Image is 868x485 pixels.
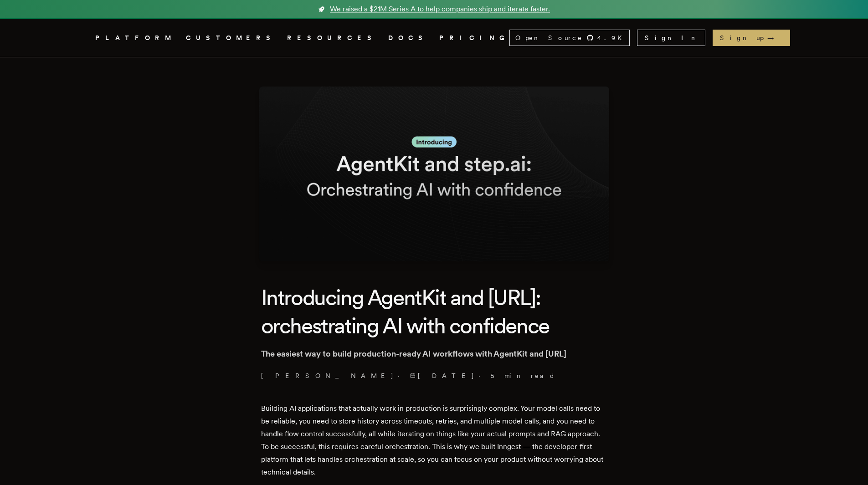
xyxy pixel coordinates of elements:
a: PRICING [439,32,509,44]
h1: Introducing AgentKit and [URL]: orchestrating AI with confidence [261,283,607,340]
a: CUSTOMERS [186,32,276,44]
a: Sign In [637,30,705,46]
span: → [767,33,783,42]
span: Open Source [515,33,583,42]
button: PLATFORM [95,32,175,44]
nav: Global [70,19,799,57]
a: [PERSON_NAME] [261,371,394,380]
img: Featured image for Introducing AgentKit and step.ai: orchestrating AI with confidence blog post [259,87,609,261]
p: Building AI applications that actually work in production is surprisingly complex. Your model cal... [261,402,607,479]
p: · · [261,371,607,380]
span: 5 min read [491,371,555,380]
a: Sign up [713,30,790,46]
span: [DATE] [410,371,475,380]
p: The easiest way to build production-ready AI workflows with AgentKit and [URL] [261,347,607,360]
a: DOCS [388,32,428,44]
span: We raised a $21M Series A to help companies ship and iterate faster. [330,4,550,15]
button: RESOURCES [287,32,377,44]
span: 4.9 K [597,33,627,42]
